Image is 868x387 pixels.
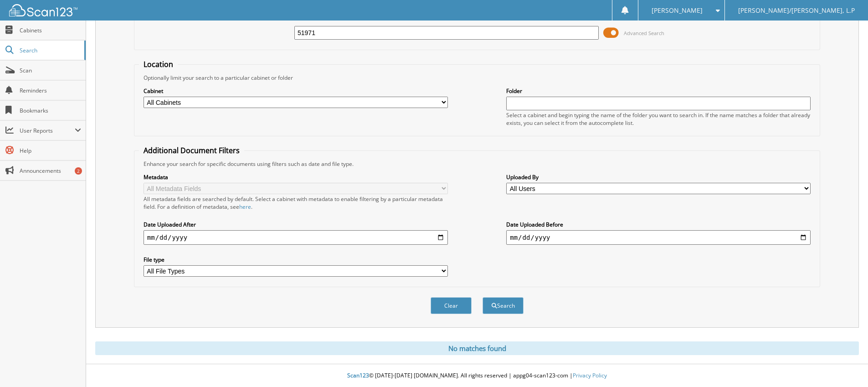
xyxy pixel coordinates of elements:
div: © [DATE]-[DATE] [DOMAIN_NAME]. All rights reserved | appg04-scan123-com | [86,365,868,387]
span: [PERSON_NAME] [652,8,703,13]
input: start [144,230,448,245]
div: Optionally limit your search to a particular cabinet or folder [139,74,815,82]
span: Help [20,147,81,155]
label: Cabinet [144,87,448,95]
legend: Additional Document Filters [139,145,244,155]
span: [PERSON_NAME]/[PERSON_NAME], L.P [738,8,855,13]
span: Announcements [20,167,81,175]
span: Reminders [20,87,81,94]
label: Uploaded By [506,173,811,181]
label: File type [144,256,448,263]
button: Clear [431,297,472,314]
input: end [506,230,811,245]
div: All metadata fields are searched by default. Select a cabinet with metadata to enable filtering b... [144,195,448,211]
span: User Reports [20,127,75,134]
span: Scan [20,67,81,74]
a: here [239,203,251,211]
label: Metadata [144,173,448,181]
div: No matches found [95,341,859,355]
span: Scan123 [347,372,369,379]
div: Select a cabinet and begin typing the name of the folder you want to search in. If the name match... [506,111,811,127]
span: Advanced Search [624,30,664,36]
label: Date Uploaded Before [506,221,811,228]
span: Search [20,46,80,54]
button: Search [483,297,524,314]
span: Cabinets [20,26,81,34]
img: scan123-logo-white.svg [9,4,77,16]
a: Privacy Policy [573,372,607,379]
label: Folder [506,87,811,95]
span: Bookmarks [20,107,81,114]
label: Date Uploaded After [144,221,448,228]
legend: Location [139,59,178,69]
div: Enhance your search for specific documents using filters such as date and file type. [139,160,815,168]
div: 2 [75,167,82,175]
